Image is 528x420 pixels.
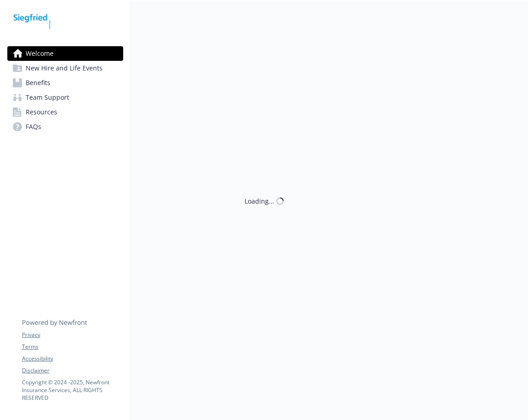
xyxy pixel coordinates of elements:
a: Disclaimer [22,366,123,375]
span: FAQs [26,119,41,134]
a: Benefits [7,75,123,90]
a: Welcome [7,46,123,61]
a: FAQs [7,119,123,134]
a: Accessibility [22,355,123,363]
a: New Hire and Life Events [7,61,123,75]
span: Benefits [26,75,50,90]
a: Team Support [7,90,123,105]
a: Resources [7,105,123,119]
a: Terms [22,343,123,351]
a: Privacy [22,331,123,339]
div: Loading... [245,196,274,206]
span: Welcome [26,46,54,61]
span: Resources [26,105,57,119]
span: New Hire and Life Events [26,61,103,75]
span: Team Support [26,90,69,105]
p: Copyright © 2024 - 2025 , Newfront Insurance Services, ALL RIGHTS RESERVED [22,378,123,402]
